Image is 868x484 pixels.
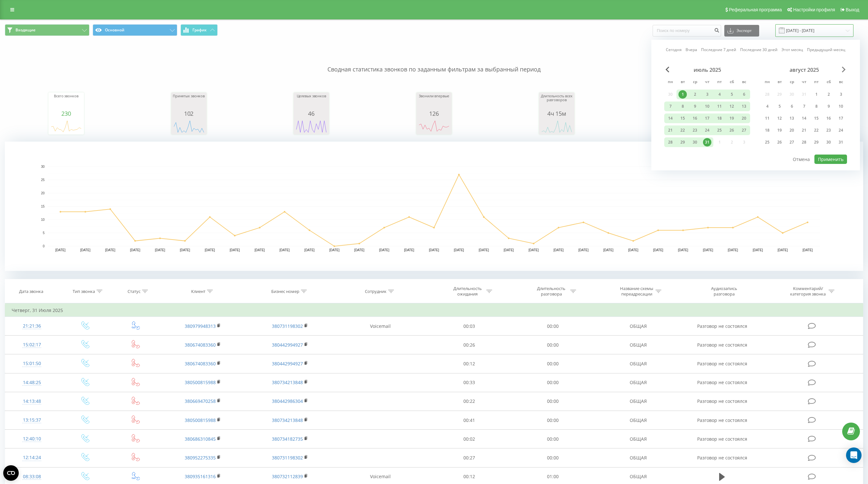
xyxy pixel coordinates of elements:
text: [DATE] [205,248,215,252]
text: [DATE] [155,248,165,252]
div: 17 [837,114,845,123]
div: 12 [775,114,784,123]
text: [DATE] [404,248,414,252]
a: 380674083360 [185,342,216,348]
text: 30 [41,165,45,168]
text: 5 [43,231,45,235]
span: Реферальная программа [729,7,782,12]
div: вс 24 авг. 2025 г. [835,125,847,135]
td: 00:02 [427,430,511,448]
div: 3 [703,90,711,99]
div: пт 11 июля 2025 г. [713,102,726,111]
div: A chart. [173,117,205,136]
div: ср 16 июля 2025 г. [689,113,701,123]
span: Previous Month [666,67,669,72]
a: Последние 30 дней [740,47,778,53]
abbr: воскресенье [836,78,846,87]
div: 28 [666,138,675,146]
div: 10 [837,102,845,111]
div: чт 28 авг. 2025 г. [798,137,810,147]
text: [DATE] [55,248,66,252]
button: Отмена [789,155,813,164]
div: 230 [50,110,82,117]
abbr: понедельник [762,78,772,87]
td: ОБЩАЯ [595,430,682,448]
text: [DATE] [379,248,389,252]
a: 380734182735 [272,436,303,442]
div: Сотрудник [365,289,387,294]
a: 380734213848 [272,379,303,385]
div: чт 17 июля 2025 г. [701,113,713,123]
div: сб 19 июля 2025 г. [726,113,738,123]
span: Разговор не состоялся [697,417,747,423]
abbr: воскресенье [739,78,749,87]
div: Бизнес номер [271,289,299,294]
span: Разговор не состоялся [697,436,747,442]
div: 27 [740,126,748,134]
div: 24 [837,126,845,134]
div: 13:15:37 [12,414,52,426]
span: Разговор не состоялся [697,323,747,329]
a: 380731198302 [272,323,303,329]
td: 00:27 [427,448,511,467]
div: 23 [691,126,699,134]
div: 21:21:36 [12,320,52,332]
div: сб 9 авг. 2025 г. [822,102,835,111]
div: 28 [800,138,808,146]
a: 380952275335 [185,455,216,461]
div: 25 [763,138,771,146]
td: 00:00 [511,373,594,392]
div: 23 [824,126,833,134]
td: 00:00 [511,411,594,430]
text: 10 [41,218,45,221]
div: ср 2 июля 2025 г. [689,90,701,99]
svg: A chart. [50,117,82,136]
div: вт 12 авг. 2025 г. [773,113,786,123]
td: Voicemail [333,317,427,336]
div: пт 25 июля 2025 г. [713,125,726,135]
div: 4 [715,90,724,99]
div: 102 [173,110,205,117]
text: 20 [41,191,45,195]
div: ср 9 июля 2025 г. [689,102,701,111]
div: сб 23 авг. 2025 г. [822,125,835,135]
div: 20 [788,126,796,134]
button: Экспорт [724,25,759,37]
text: [DATE] [254,248,265,252]
div: пт 22 авг. 2025 г. [810,125,822,135]
div: сб 26 июля 2025 г. [726,125,738,135]
div: ср 27 авг. 2025 г. [786,137,798,147]
text: [DATE] [678,248,688,252]
div: пт 29 авг. 2025 г. [810,137,822,147]
text: [DATE] [429,248,439,252]
text: [DATE] [105,248,116,252]
div: 22 [678,126,687,134]
a: 380500815988 [185,417,216,423]
abbr: пятница [811,78,821,87]
div: вт 26 авг. 2025 г. [773,137,786,147]
text: 25 [41,178,45,182]
div: 7 [800,102,808,111]
div: 18 [763,126,771,134]
div: 1 [678,90,687,99]
div: вт 22 июля 2025 г. [677,125,689,135]
div: 31 [837,138,845,146]
td: ОБЩАЯ [595,317,682,336]
div: 16 [824,114,833,123]
text: 15 [41,205,45,208]
div: чт 21 авг. 2025 г. [798,125,810,135]
text: [DATE] [802,248,813,252]
div: сб 2 авг. 2025 г. [822,90,835,99]
a: 380935161316 [185,473,216,479]
input: Поиск по номеру [653,25,721,37]
div: 30 [691,138,699,146]
div: 4ч 15м [541,110,573,117]
div: ср 20 авг. 2025 г. [786,125,798,135]
svg: A chart. [541,117,573,136]
div: 13 [788,114,796,123]
div: 8 [678,102,687,111]
div: пт 1 авг. 2025 г. [810,90,822,99]
div: 25 [715,126,724,134]
div: вс 27 июля 2025 г. [738,125,750,135]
